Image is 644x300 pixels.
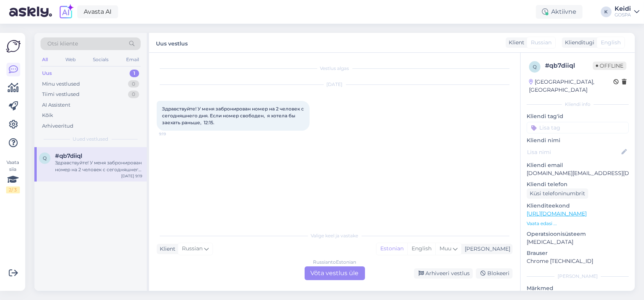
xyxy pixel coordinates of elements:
div: GOSPA [615,12,631,18]
div: 0 [128,80,139,88]
div: All [41,55,49,65]
span: 9:19 [159,131,188,137]
p: Chrome [TECHNICAL_ID] [527,257,629,265]
p: [DOMAIN_NAME][EMAIL_ADDRESS][DOMAIN_NAME] [527,169,629,177]
span: Offline [593,62,626,70]
p: Klienditeekond [527,202,629,210]
div: # qb7diiql [545,61,593,70]
div: Arhiveeritud [42,122,73,130]
p: Kliendi nimi [527,136,629,144]
span: Muu [440,245,451,252]
input: Lisa nimi [527,148,620,156]
span: #qb7diiql [55,152,82,159]
div: Arhiveeri vestlus [414,268,473,279]
img: explore-ai [58,4,74,20]
p: Brauser [527,249,629,257]
span: Здравствуйте! У меня забронирован номер на 2 человек с сегодняшнего дня. Если номер свободен, я х... [162,106,305,125]
p: Vaata edasi ... [527,220,629,227]
div: Klienditugi [562,39,594,47]
div: K [601,6,612,17]
img: Askly Logo [6,39,21,54]
div: Kliendi info [527,101,629,108]
div: Socials [91,55,110,65]
p: Operatsioonisüsteem [527,230,629,238]
div: Web [64,55,77,65]
div: Võta vestlus üle [305,266,365,280]
span: q [43,155,47,161]
a: KeidiGOSPA [615,6,639,18]
div: Blokeeri [476,268,513,279]
div: Valige keel ja vastake [157,232,513,239]
div: Küsi telefoninumbrit [527,188,588,199]
div: Здравствуйте! У меня забронирован номер на 2 человек с сегодняшнего дня. Если номер свободен, я х... [55,159,142,173]
div: 1 [130,70,139,77]
div: Minu vestlused [42,80,80,88]
div: [GEOGRAPHIC_DATA], [GEOGRAPHIC_DATA] [529,78,613,94]
input: Lisa tag [527,122,629,133]
div: Russian to Estonian [313,259,356,266]
div: Email [125,55,141,65]
p: Kliendi telefon [527,180,629,188]
div: [PERSON_NAME] [462,245,510,253]
div: Klient [157,245,175,253]
p: Märkmed [527,284,629,292]
div: Uus [42,70,52,77]
div: 2 / 3 [6,186,20,193]
div: Aktiivne [536,5,582,19]
div: Vestlus algas [157,65,513,72]
a: [URL][DOMAIN_NAME] [527,210,587,217]
p: [MEDICAL_DATA] [527,238,629,246]
div: [DATE] [157,81,513,88]
div: English [407,243,435,255]
span: Russian [531,39,552,47]
div: 0 [128,91,139,98]
span: Otsi kliente [47,40,78,48]
span: Uued vestlused [73,136,109,143]
div: Tiimi vestlused [42,91,79,98]
span: Russian [182,245,203,253]
div: AI Assistent [42,101,70,109]
div: Vaata siia [6,159,20,193]
div: [PERSON_NAME] [527,273,629,280]
span: English [601,39,621,47]
div: Klient [506,39,524,47]
span: q [533,64,537,70]
div: Keidi [615,6,631,12]
p: Kliendi email [527,161,629,169]
div: Kõik [42,112,53,119]
p: Kliendi tag'id [527,112,629,120]
a: Avasta AI [77,5,118,18]
div: [DATE] 9:19 [121,173,142,179]
label: Uus vestlus [156,37,188,48]
div: Estonian [376,243,407,255]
